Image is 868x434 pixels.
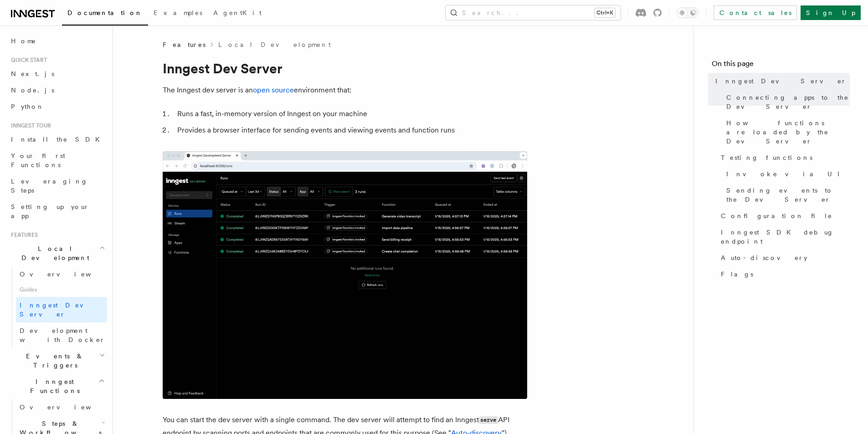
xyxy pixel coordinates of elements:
[62,3,148,26] a: Documentation
[7,173,107,199] a: Leveraging Steps
[175,124,527,137] li: Provides a browser interface for sending events and viewing events and function runs
[11,203,89,220] span: Setting up your app
[479,416,498,424] code: serve
[7,148,107,173] a: Your first Functions
[717,224,850,250] a: Inngest SDK debug endpoint
[163,40,205,49] span: Features
[16,399,107,415] a: Overview
[11,87,54,94] span: Node.js
[7,244,99,262] span: Local Development
[16,322,107,348] a: Development with Docker
[148,3,208,25] a: Examples
[714,5,797,20] a: Contact sales
[712,58,850,73] h4: On this page
[11,70,54,77] span: Next.js
[723,115,850,149] a: How functions are loaded by the Dev Server
[715,77,847,86] span: Inngest Dev Server
[721,211,832,220] span: Configuration file
[20,403,113,411] span: Overview
[7,66,107,82] a: Next.js
[11,152,65,168] span: Your first Functions
[801,5,861,20] a: Sign Up
[7,266,107,348] div: Local Development
[253,86,294,94] a: open source
[20,327,105,343] span: Development with Docker
[717,250,850,266] a: Auto-discovery
[11,36,36,46] span: Home
[16,266,107,282] a: Overview
[7,377,98,395] span: Inngest Functions
[7,352,99,370] span: Events & Triggers
[717,266,850,282] a: Flags
[16,282,107,297] span: Guides
[723,89,850,115] a: Connecting apps to the Dev Server
[154,9,202,16] span: Examples
[163,60,527,77] h1: Inngest Dev Server
[721,228,850,246] span: Inngest SDK debug endpoint
[218,40,331,49] a: Local Development
[163,84,527,97] p: The Inngest dev server is an environment that:
[208,3,267,25] a: AgentKit
[717,208,850,224] a: Configuration file
[721,253,807,262] span: Auto-discovery
[595,8,615,17] kbd: Ctrl+K
[20,271,113,278] span: Overview
[7,82,107,98] a: Node.js
[213,9,262,16] span: AgentKit
[7,131,107,148] a: Install the SDK
[11,103,44,110] span: Python
[7,56,47,64] span: Quick start
[446,5,621,20] button: Search...Ctrl+K
[723,166,850,182] a: Invoke via UI
[67,9,143,16] span: Documentation
[20,301,98,318] span: Inngest Dev Server
[723,182,850,208] a: Sending events to the Dev Server
[726,169,847,179] span: Invoke via UI
[7,33,107,49] a: Home
[726,186,850,204] span: Sending events to the Dev Server
[7,240,107,266] button: Local Development
[721,270,753,279] span: Flags
[175,107,527,120] li: Runs a fast, in-memory version of Inngest on your machine
[721,153,812,162] span: Testing functions
[677,7,699,18] button: Toggle dark mode
[726,93,850,111] span: Connecting apps to the Dev Server
[163,151,527,399] img: Dev Server Demo
[7,348,107,373] button: Events & Triggers
[7,231,38,239] span: Features
[7,98,107,115] a: Python
[11,178,88,194] span: Leveraging Steps
[726,118,850,146] span: How functions are loaded by the Dev Server
[7,373,107,399] button: Inngest Functions
[11,136,105,143] span: Install the SDK
[7,199,107,224] a: Setting up your app
[16,297,107,322] a: Inngest Dev Server
[712,73,850,89] a: Inngest Dev Server
[717,149,850,166] a: Testing functions
[7,122,51,129] span: Inngest tour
